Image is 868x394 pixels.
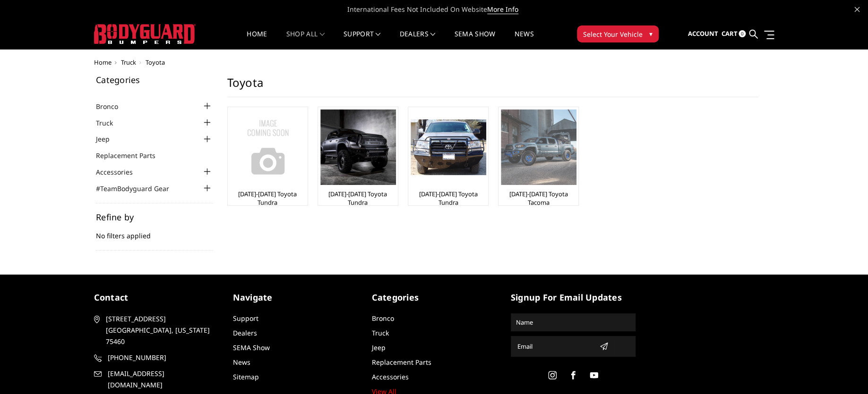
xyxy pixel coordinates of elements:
[372,372,409,381] a: Accessories
[233,328,257,337] a: Dealers
[688,29,718,38] span: Account
[487,5,518,14] a: More Info
[233,314,258,323] a: Support
[233,358,250,367] a: News
[821,349,868,394] iframe: Chat Widget
[96,184,181,193] a: #TeamBodyguard Gear
[96,213,213,221] h5: Refine by
[721,29,737,38] span: Cart
[230,190,305,207] a: [DATE]-[DATE] Toyota Tundra
[344,31,381,49] a: Support
[96,213,213,251] div: No filters applied
[94,368,219,391] a: [EMAIL_ADDRESS][DOMAIN_NAME]
[96,75,213,84] h5: Categories
[372,291,497,304] h5: Categories
[320,190,395,207] a: [DATE]-[DATE] Toyota Tundra
[233,343,270,352] a: SEMA Show
[96,167,145,177] a: Accessories
[94,291,219,304] h5: contact
[96,101,130,111] a: Bronco
[411,190,486,207] a: [DATE]-[DATE] Toyota Tundra
[230,109,306,185] img: No Image
[94,352,219,363] a: [PHONE_NUMBER]
[372,343,386,352] a: Jeep
[146,58,165,67] span: Toyota
[501,190,576,207] a: [DATE]-[DATE] Toyota Tacoma
[739,30,746,37] span: 0
[96,151,167,160] a: Replacement Parts
[121,58,136,67] a: Truck
[511,291,636,304] h5: signup for email updates
[372,314,394,323] a: Bronco
[372,328,389,337] a: Truck
[106,313,215,347] span: [STREET_ADDRESS] [GEOGRAPHIC_DATA], [US_STATE] 75460
[400,31,436,49] a: Dealers
[108,352,217,363] span: [PHONE_NUMBER]
[96,118,125,128] a: Truck
[94,58,112,67] a: Home
[454,31,495,49] a: SEMA Show
[94,24,196,44] img: BODYGUARD BUMPERS
[286,31,325,49] a: shop all
[96,134,121,144] a: Jeep
[688,21,718,47] a: Account
[721,21,746,47] a: Cart 0
[583,29,643,39] span: Select Your Vehicle
[108,368,217,391] span: [EMAIL_ADDRESS][DOMAIN_NAME]
[233,372,259,381] a: Sitemap
[577,25,659,42] button: Select Your Vehicle
[512,315,634,330] input: Name
[230,109,305,185] a: No Image
[233,291,358,304] h5: Navigate
[514,339,596,354] input: Email
[514,31,533,49] a: News
[372,358,431,367] a: Replacement Parts
[247,31,267,49] a: Home
[227,75,758,97] h1: Toyota
[649,29,653,39] span: ▾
